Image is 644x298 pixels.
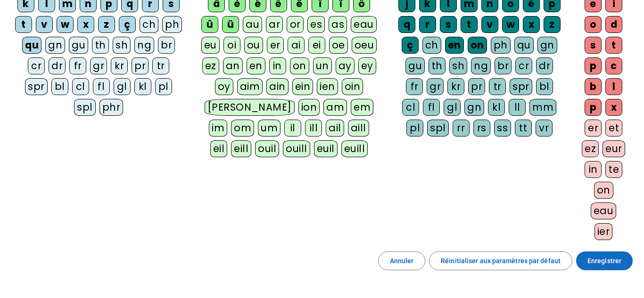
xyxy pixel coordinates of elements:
div: gn [45,37,65,54]
div: et [605,120,622,137]
div: fr [69,57,86,74]
div: oy [215,78,233,95]
div: an [223,57,243,74]
div: gu [405,57,425,74]
div: phr [99,99,124,116]
div: ouil [255,140,279,157]
div: kl [134,78,151,95]
div: ay [336,57,355,74]
button: Annuler [378,251,426,270]
div: fr [406,78,423,95]
div: û [201,16,218,33]
div: p [585,99,602,116]
div: d [605,16,622,33]
div: aim [237,78,263,95]
div: au [243,16,262,33]
div: eau [351,16,377,33]
div: pl [155,78,172,95]
div: th [429,57,446,74]
div: mm [529,99,556,116]
div: gl [444,99,461,116]
div: t [15,16,32,33]
div: ey [358,57,376,74]
div: fl [423,99,440,116]
div: v [36,16,53,33]
div: ez [582,140,599,157]
div: o [585,16,602,33]
div: l [605,78,622,95]
div: on [290,57,309,74]
div: r [419,16,436,33]
div: vr [536,120,553,137]
div: oeu [352,37,377,54]
div: tt [515,120,532,137]
div: qu [514,37,534,54]
div: cl [402,99,419,116]
div: br [495,57,512,74]
div: z [98,16,115,33]
div: il [284,120,301,137]
div: eil [210,140,228,157]
div: im [209,120,227,137]
div: x [605,99,622,116]
div: t [461,16,478,33]
div: qu [22,37,41,54]
div: p [585,57,602,74]
div: ez [202,57,219,74]
div: w [57,16,74,33]
div: ph [491,37,511,54]
div: th [92,37,109,54]
div: euil [314,140,338,157]
div: ou [244,37,263,54]
div: kr [447,78,464,95]
div: en [247,57,265,74]
div: oe [329,37,348,54]
div: or [287,16,304,33]
div: ç [402,37,419,54]
div: ll [509,99,526,116]
div: ail [326,120,344,137]
div: sh [449,57,467,74]
div: spr [25,78,48,95]
div: gn [537,37,557,54]
span: Réinitialiser aux paramètres par défaut [441,255,561,266]
div: ch [422,37,441,54]
div: c [605,57,622,74]
button: Réinitialiser aux paramètres par défaut [429,251,572,270]
div: br [158,37,175,54]
div: om [231,120,254,137]
div: kr [111,57,128,74]
div: eu [201,37,220,54]
div: gr [427,78,444,95]
div: ar [266,16,283,33]
div: euill [341,140,368,157]
div: ç [119,16,136,33]
div: q [398,16,415,33]
div: w [502,16,519,33]
div: ai [288,37,305,54]
div: s [440,16,457,33]
div: in [269,57,286,74]
div: ss [494,120,511,137]
div: am [323,99,347,116]
div: spr [510,78,532,95]
div: ü [222,16,239,33]
div: er [585,120,602,137]
div: es [307,16,325,33]
div: s [585,37,602,54]
div: eau [591,202,617,219]
div: rr [453,120,470,137]
div: v [481,16,498,33]
div: gu [69,37,88,54]
div: pr [468,78,485,95]
span: Enregistrer [587,255,621,266]
div: dr [536,57,553,74]
div: tr [489,78,506,95]
div: ng [471,57,491,74]
div: un [313,57,332,74]
div: dr [49,57,66,74]
div: ien [317,78,338,95]
div: kl [488,99,505,116]
div: em [351,99,373,116]
div: te [605,161,622,178]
